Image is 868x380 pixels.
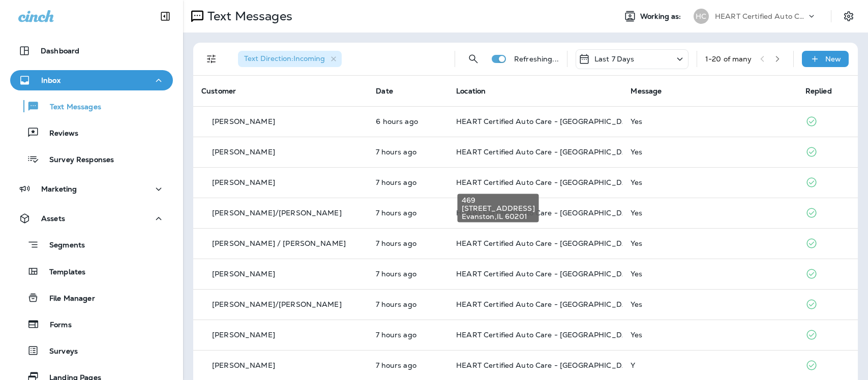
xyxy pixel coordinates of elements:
[41,185,77,193] p: Marketing
[376,117,440,125] p: Oct 12, 2025 10:04 AM
[456,178,639,187] span: HEART Certified Auto Care - [GEOGRAPHIC_DATA]
[10,70,173,90] button: Inbox
[10,313,173,335] button: Forms
[39,129,78,139] p: Reviews
[10,148,173,170] button: Survey Responses
[10,340,173,361] button: Surveys
[376,331,440,339] p: Oct 12, 2025 09:14 AM
[456,239,639,248] span: HEART Certified Auto Care - [GEOGRAPHIC_DATA]
[631,178,789,186] div: Yes
[41,47,79,55] p: Dashboard
[201,49,222,69] button: Filters
[376,300,440,308] p: Oct 12, 2025 09:17 AM
[456,147,639,156] span: HEART Certified Auto Care - [GEOGRAPHIC_DATA]
[39,155,114,165] p: Survey Responses
[514,55,559,63] p: Refreshing...
[10,234,173,256] button: Segments
[456,330,639,339] span: HEART Certified Auto Care - [GEOGRAPHIC_DATA]
[244,54,325,63] span: Text Direction : Incoming
[41,76,61,84] p: Inbox
[631,239,789,247] div: Yes
[631,300,789,308] div: Yes
[201,86,236,96] span: Customer
[705,55,752,63] div: 1 - 20 of many
[840,7,858,25] button: Settings
[462,212,535,220] span: Evanston , IL 60201
[376,361,440,369] p: Oct 12, 2025 09:11 AM
[376,209,440,217] p: Oct 12, 2025 09:45 AM
[640,12,683,21] span: Working as:
[456,361,639,370] span: HEART Certified Auto Care - [GEOGRAPHIC_DATA]
[376,148,440,156] p: Oct 12, 2025 09:49 AM
[631,209,789,217] div: Yes
[694,9,709,24] div: HC
[10,261,173,282] button: Templates
[10,96,173,117] button: Text Messages
[462,204,535,212] span: [STREET_ADDRESS]
[10,208,173,229] button: Assets
[631,148,789,156] div: Yes
[10,122,173,143] button: Reviews
[151,6,179,26] button: Collapse Sidebar
[715,12,806,20] p: HEART Certified Auto Care
[631,361,789,369] div: Y
[631,270,789,278] div: Yes
[212,178,275,186] p: [PERSON_NAME]
[41,214,65,223] p: Assets
[212,361,275,369] p: [PERSON_NAME]
[212,300,342,308] p: [PERSON_NAME]/[PERSON_NAME]
[631,117,789,125] div: Yes
[376,86,393,96] span: Date
[456,300,639,309] span: HEART Certified Auto Care - [GEOGRAPHIC_DATA]
[456,208,639,217] span: HEART Certified Auto Care - [GEOGRAPHIC_DATA]
[456,269,639,278] span: HEART Certified Auto Care - [GEOGRAPHIC_DATA]
[10,287,173,308] button: File Manager
[376,178,440,186] p: Oct 12, 2025 09:45 AM
[212,270,275,278] p: [PERSON_NAME]
[631,86,662,96] span: Message
[39,241,85,251] p: Segments
[10,41,173,61] button: Dashboard
[212,239,346,247] p: [PERSON_NAME] / [PERSON_NAME]
[203,9,292,24] p: Text Messages
[376,239,440,247] p: Oct 12, 2025 09:38 AM
[376,270,440,278] p: Oct 12, 2025 09:22 AM
[212,117,275,125] p: [PERSON_NAME]
[238,51,342,67] div: Text Direction:Incoming
[10,179,173,199] button: Marketing
[39,347,78,357] p: Surveys
[212,209,342,217] p: [PERSON_NAME]/[PERSON_NAME]
[212,148,275,156] p: [PERSON_NAME]
[594,55,635,63] p: Last 7 Days
[212,331,275,339] p: [PERSON_NAME]
[456,117,639,126] span: HEART Certified Auto Care - [GEOGRAPHIC_DATA]
[463,49,484,69] button: Search Messages
[40,321,72,330] p: Forms
[39,268,85,277] p: Templates
[39,294,95,304] p: File Manager
[825,55,841,63] p: New
[805,86,832,96] span: Replied
[462,196,535,204] span: 469
[40,103,101,112] p: Text Messages
[456,86,486,96] span: Location
[631,331,789,339] div: Yes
